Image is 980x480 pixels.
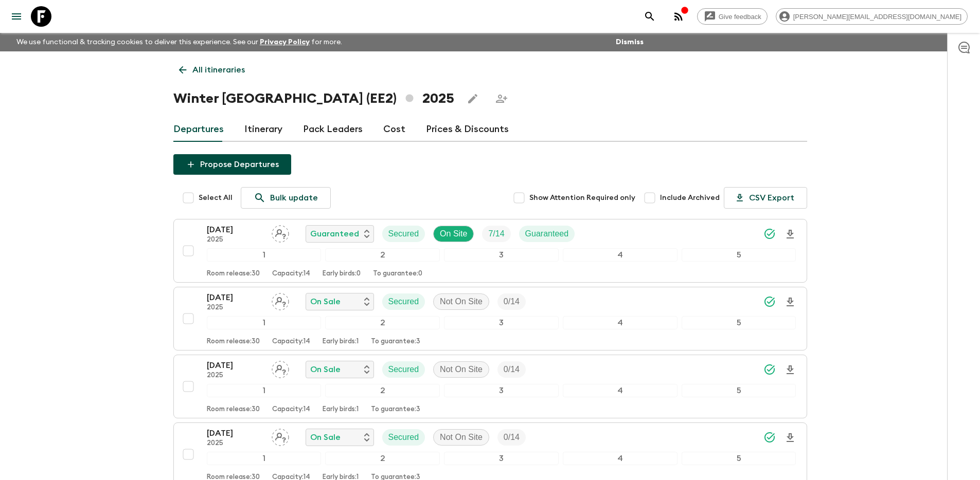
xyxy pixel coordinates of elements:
span: Select All [199,193,233,203]
a: All itineraries [173,60,251,80]
div: Not On Site [433,361,489,378]
div: 2 [325,452,440,465]
p: 0 / 14 [504,431,520,444]
div: Trip Fill [482,226,510,242]
p: On Sale [310,431,341,444]
p: Room release: 30 [207,405,260,414]
div: 1 [207,316,322,329]
div: 5 [682,248,796,262]
div: On Site [433,226,474,242]
span: Assign pack leader [272,296,289,304]
button: Propose Departures [173,154,291,175]
p: Guaranteed [525,228,569,240]
div: [PERSON_NAME][EMAIL_ADDRESS][DOMAIN_NAME] [776,8,968,25]
div: 1 [207,248,322,262]
p: Secured [388,363,419,376]
p: 2025 [207,439,263,448]
button: [DATE]2025Assign pack leaderOn SaleSecuredNot On SiteTrip Fill12345Room release:30Capacity:14Earl... [173,287,807,350]
div: 5 [682,316,796,329]
svg: Synced Successfully [763,431,776,444]
p: 2025 [207,304,263,312]
div: 5 [682,452,796,465]
span: Show Attention Required only [529,193,635,203]
div: 3 [444,384,559,397]
button: [DATE]2025Assign pack leaderOn SaleSecuredNot On SiteTrip Fill12345Room release:30Capacity:14Earl... [173,355,807,418]
p: To guarantee: 3 [371,405,420,414]
p: On Sale [310,363,341,376]
p: Secured [388,228,419,240]
p: Not On Site [440,363,483,376]
p: 0 / 14 [504,363,520,376]
a: Cost [383,117,405,142]
p: Early birds: 1 [323,338,359,346]
svg: Synced Successfully [763,363,776,376]
div: Secured [382,293,425,310]
p: [DATE] [207,427,263,439]
a: Itinerary [244,117,282,142]
svg: Download Onboarding [784,364,796,376]
p: 7 / 14 [488,228,504,240]
svg: Synced Successfully [763,228,776,240]
p: Early birds: 0 [323,270,361,278]
p: Capacity: 14 [272,338,310,346]
p: We use functional & tracking cookies to deliver this experience. See our for more. [12,33,346,51]
p: All itineraries [192,64,245,76]
span: Assign pack leader [272,432,289,440]
div: 1 [207,452,322,465]
div: Trip Fill [497,293,526,310]
div: 4 [563,384,678,397]
p: Guaranteed [310,228,359,240]
div: Trip Fill [497,361,526,378]
span: Include Archived [660,193,720,203]
p: To guarantee: 0 [373,270,422,278]
p: Capacity: 14 [272,270,310,278]
button: menu [6,6,27,27]
button: CSV Export [724,187,807,209]
a: Bulk update [241,187,331,209]
p: 2025 [207,236,263,244]
button: search adventures [639,6,660,27]
a: Departures [173,117,224,142]
svg: Synced Successfully [763,296,776,308]
div: 2 [325,384,440,397]
div: Trip Fill [497,429,526,446]
p: [DATE] [207,359,263,372]
span: Assign pack leader [272,364,289,372]
p: Room release: 30 [207,270,260,278]
div: 2 [325,316,440,329]
p: [DATE] [207,224,263,236]
div: 4 [563,248,678,262]
p: On Site [440,228,467,240]
svg: Download Onboarding [784,296,796,308]
p: 0 / 14 [504,296,520,308]
h1: Winter [GEOGRAPHIC_DATA] (EE2) 2025 [173,88,454,109]
div: Secured [382,226,425,242]
span: Give feedback [713,13,767,21]
a: Give feedback [697,8,768,25]
p: Bulk update [270,192,318,204]
span: Assign pack leader [272,228,289,236]
p: To guarantee: 3 [371,338,420,346]
p: Room release: 30 [207,338,260,346]
a: Pack Leaders [303,117,363,142]
div: 4 [563,452,678,465]
p: Secured [388,431,419,444]
p: Not On Site [440,296,483,308]
p: [DATE] [207,291,263,304]
svg: Download Onboarding [784,432,796,444]
p: On Sale [310,296,341,308]
p: Secured [388,296,419,308]
div: 4 [563,316,678,329]
p: 2025 [207,372,263,380]
button: Dismiss [613,35,646,49]
div: Not On Site [433,429,489,446]
p: Not On Site [440,431,483,444]
svg: Download Onboarding [784,228,796,241]
div: 3 [444,452,559,465]
span: Share this itinerary [491,88,512,109]
div: 3 [444,316,559,329]
div: Secured [382,361,425,378]
button: Edit this itinerary [462,88,483,109]
a: Privacy Policy [260,39,310,46]
span: [PERSON_NAME][EMAIL_ADDRESS][DOMAIN_NAME] [788,13,967,21]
